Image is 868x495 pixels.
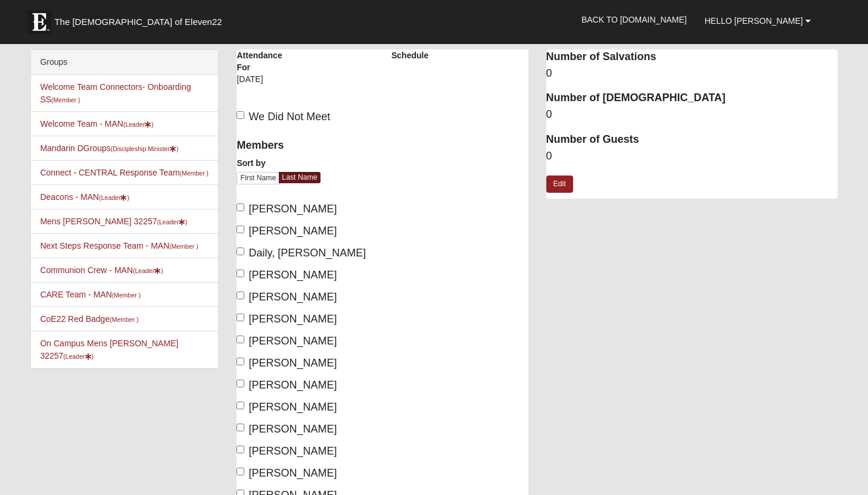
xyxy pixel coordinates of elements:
[40,241,198,250] a: Next Steps Response Team - MAN(Member )
[705,16,803,26] span: Hello [PERSON_NAME]
[112,292,141,299] small: (Member )
[546,90,838,106] dt: Number of [DEMOGRAPHIC_DATA]
[31,50,218,75] div: Groups
[237,225,244,233] input: [PERSON_NAME]
[21,4,260,34] a: The [DEMOGRAPHIC_DATA] of Eleven22
[40,217,187,226] a: Mens [PERSON_NAME] 32257(Leader)
[40,339,178,361] a: On Campus Mens [PERSON_NAME] 32257(Leader)
[573,5,696,35] a: Back to [DOMAIN_NAME]
[40,168,209,177] a: Connect - CENTRAL Response Team(Member )
[546,107,838,123] dd: 0
[237,111,244,119] input: We Did Not Meet
[237,424,244,431] input: [PERSON_NAME]
[99,194,129,201] small: (Leader )
[237,49,296,73] label: Attendance For
[237,336,244,343] input: [PERSON_NAME]
[248,423,337,435] span: [PERSON_NAME]
[248,247,366,259] span: Daily, [PERSON_NAME]
[237,380,244,387] input: [PERSON_NAME]
[237,203,244,211] input: [PERSON_NAME]
[546,66,838,82] dd: 0
[111,145,179,152] small: (Discipleship Minister )
[133,267,163,274] small: (Leader )
[40,192,129,202] a: Deacons - MAN(Leader)
[237,314,244,321] input: [PERSON_NAME]
[248,445,337,457] span: [PERSON_NAME]
[248,401,337,413] span: [PERSON_NAME]
[237,446,244,453] input: [PERSON_NAME]
[546,49,838,65] dt: Number of Salvations
[696,6,820,36] a: Hello [PERSON_NAME]
[248,335,337,347] span: [PERSON_NAME]
[248,269,337,281] span: [PERSON_NAME]
[237,292,244,299] input: [PERSON_NAME]
[40,314,138,324] a: CoE22 Red Badge(Member )
[248,379,337,391] span: [PERSON_NAME]
[237,172,279,184] a: First Name
[248,111,330,123] span: We Did Not Meet
[279,172,320,183] a: Last Name
[248,467,337,479] span: [PERSON_NAME]
[40,119,153,129] a: Welcome Team - MAN(Leader)
[391,49,428,61] label: Schedule
[54,16,222,28] span: The [DEMOGRAPHIC_DATA] of Eleven22
[40,82,191,104] a: Welcome Team Connectors- Onboarding SS(Member )
[546,149,838,164] dd: 0
[51,96,80,104] small: (Member )
[248,291,337,303] span: [PERSON_NAME]
[40,290,141,299] a: CARE Team - MAN(Member )
[123,121,154,128] small: (Leader )
[248,203,337,215] span: [PERSON_NAME]
[180,170,209,177] small: (Member )
[40,143,178,153] a: Mandarin DGroups(Discipleship Minister)
[40,265,163,275] a: Communion Crew - MAN(Leader)
[237,402,244,409] input: [PERSON_NAME]
[248,225,337,237] span: [PERSON_NAME]
[237,248,244,255] input: Daily, [PERSON_NAME]
[169,243,198,250] small: (Member )
[237,358,244,365] input: [PERSON_NAME]
[237,270,244,277] input: [PERSON_NAME]
[157,218,188,225] small: (Leader )
[546,132,838,148] dt: Number of Guests
[110,316,138,323] small: (Member )
[237,157,265,169] label: Sort by
[237,468,244,475] input: [PERSON_NAME]
[27,10,51,34] img: Eleven22 logo
[237,73,296,93] div: [DATE]
[63,353,94,360] small: (Leader )
[248,357,337,369] span: [PERSON_NAME]
[237,139,374,152] h4: Members
[546,176,573,193] a: Edit
[248,313,337,325] span: [PERSON_NAME]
